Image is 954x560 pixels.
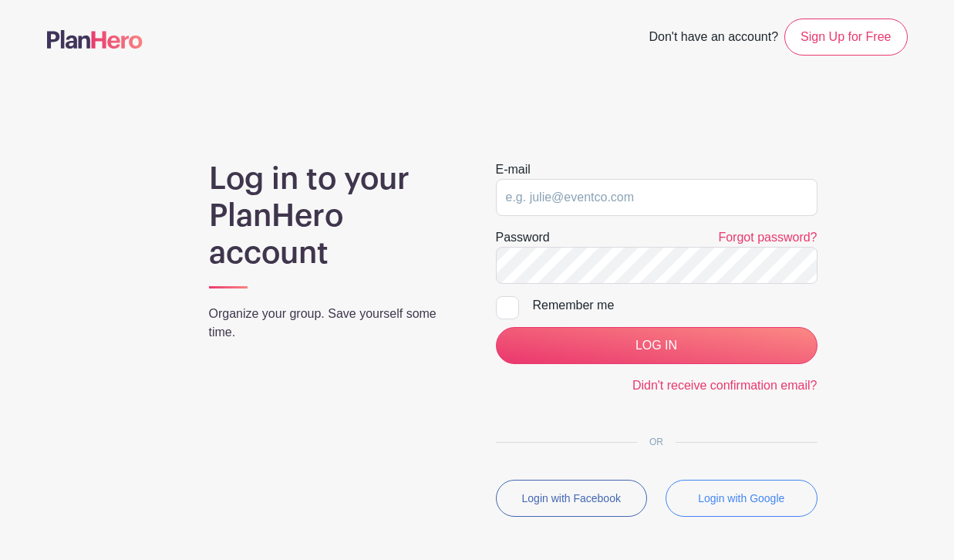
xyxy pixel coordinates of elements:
small: Login with Google [698,492,784,504]
label: Password [496,228,550,247]
div: Remember me [533,296,817,315]
button: Login with Facebook [496,480,648,517]
a: Sign Up for Free [784,19,907,56]
a: Didn't receive confirmation email? [632,379,817,392]
small: Login with Facebook [522,492,621,504]
input: e.g. julie@eventco.com [496,179,817,216]
img: logo-507f7623f17ff9eddc593b1ce0a138ce2505c220e1c5a4e2b4648c50719b7d32.svg [47,30,143,49]
p: Organize your group. Save yourself some time. [209,305,459,342]
input: LOG IN [496,327,817,364]
h1: Log in to your PlanHero account [209,160,459,272]
label: E-mail [496,160,531,179]
a: Forgot password? [718,231,817,244]
span: OR [637,437,676,447]
span: Don't have an account? [649,22,778,56]
button: Login with Google [666,480,817,517]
